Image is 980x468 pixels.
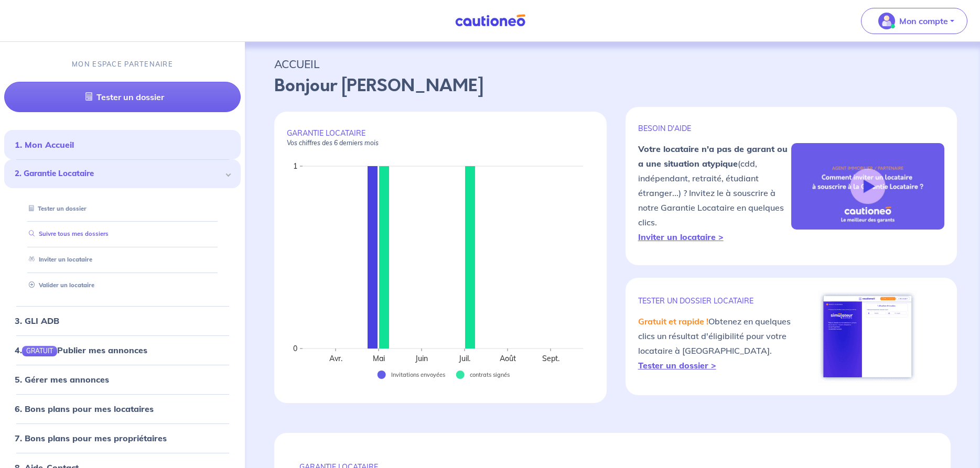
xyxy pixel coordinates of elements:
[25,281,94,289] a: Valider un locataire
[638,360,716,371] a: Tester un dossier >
[15,139,74,150] a: 1. Mon Accueil
[287,139,379,147] em: Vos chiffres des 6 derniers mois
[638,144,788,169] strong: Votre locataire n'a pas de garant ou a une situation atypique
[15,345,147,355] a: 4.GRATUITPublier mes annonces
[287,128,594,147] p: GARANTIE LOCATAIRE
[4,428,241,449] div: 7. Bons plans pour mes propriétaires
[638,296,791,306] p: TESTER un dossier locataire
[638,314,791,373] p: Obtenez en quelques clics un résultat d'éligibilité pour votre locataire à [GEOGRAPHIC_DATA].
[4,159,241,188] div: 2. Garantie Locataire
[4,134,241,155] div: 1. Mon Accueil
[15,404,154,414] a: 6. Bons plans pour mes locataires
[17,226,228,243] div: Suivre tous mes dossiers
[4,340,241,361] div: 4.GRATUITPublier mes annonces
[4,82,241,112] a: Tester un dossier
[638,124,791,133] p: BESOIN D'AIDE
[15,168,222,180] span: 2. Garantie Locataire
[274,55,951,73] p: ACCUEIL
[791,143,944,230] img: video-gli-new-none.jpg
[17,277,228,294] div: Valider un locataire
[15,315,59,326] a: 3. GLI ADB
[638,232,724,242] a: Inviter un locataire >
[542,354,559,363] text: Sept.
[878,13,895,29] img: illu_account_valid_menu.svg
[293,344,297,353] text: 0
[899,15,948,27] p: Mon compte
[818,290,917,383] img: simulateur.png
[15,433,167,443] a: 7. Bons plans pour mes propriétaires
[638,142,791,244] p: (cdd, indépendant, retraité, étudiant étranger...) ? Invitez le à souscrire à notre Garantie Loca...
[25,256,92,264] a: Inviter un locataire
[4,310,241,331] div: 3. GLI ADB
[17,200,228,217] div: Tester un dossier
[25,231,109,238] a: Suivre tous mes dossiers
[274,73,951,99] p: Bonjour [PERSON_NAME]
[329,354,342,363] text: Avr.
[451,14,530,27] img: Cautioneo
[500,354,516,363] text: Août
[17,252,228,269] div: Inviter un locataire
[4,398,241,419] div: 6. Bons plans pour mes locataires
[415,354,428,363] text: Juin
[861,8,967,34] button: illu_account_valid_menu.svgMon compte
[72,59,173,69] p: MON ESPACE PARTENAIRE
[25,205,87,212] a: Tester un dossier
[373,354,385,363] text: Mai
[293,161,297,171] text: 1
[15,374,109,385] a: 5. Gérer mes annonces
[458,354,470,363] text: Juil.
[638,316,708,326] em: Gratuit et rapide !
[4,369,241,390] div: 5. Gérer mes annonces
